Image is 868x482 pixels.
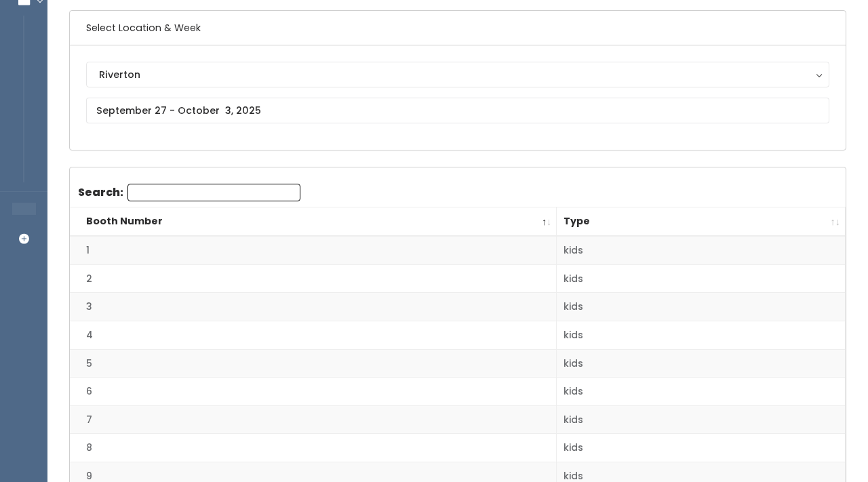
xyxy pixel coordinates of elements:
[70,378,557,406] td: 6
[557,405,846,434] td: kids
[127,184,300,201] input: Search:
[70,349,557,378] td: 5
[557,378,846,406] td: kids
[70,321,557,350] td: 4
[557,293,846,321] td: kids
[70,11,846,45] h6: Select Location & Week
[557,349,846,378] td: kids
[78,184,300,201] label: Search:
[70,434,557,462] td: 8
[70,207,557,237] th: Booth Number: activate to sort column descending
[557,236,846,264] td: kids
[557,321,846,350] td: kids
[99,67,816,82] div: Riverton
[557,207,846,237] th: Type: activate to sort column ascending
[86,62,829,87] button: Riverton
[70,236,557,264] td: 1
[557,264,846,293] td: kids
[86,98,829,123] input: September 27 - October 3, 2025
[70,264,557,293] td: 2
[70,293,557,321] td: 3
[557,434,846,462] td: kids
[70,405,557,434] td: 7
